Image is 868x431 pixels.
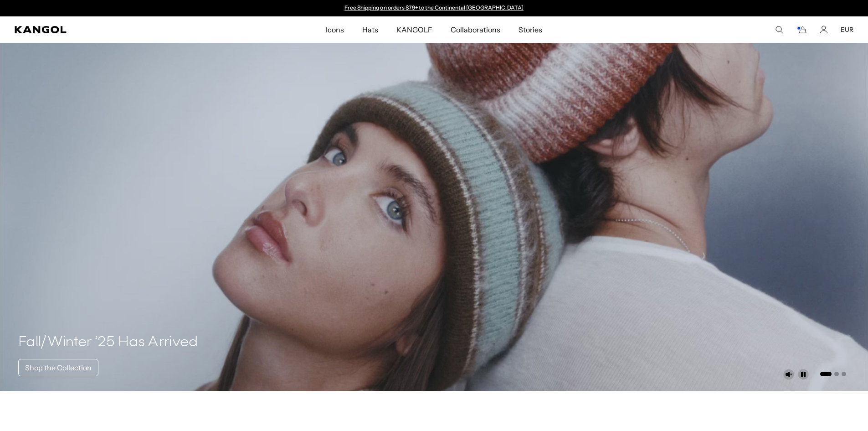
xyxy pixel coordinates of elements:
[820,26,828,34] a: Account
[819,370,846,377] ul: Select a slide to show
[842,372,846,376] button: Go to slide 3
[353,16,387,43] a: Hats
[340,5,528,12] div: Announcement
[340,5,528,12] slideshow-component: Announcement bar
[340,5,528,12] div: 1 of 2
[798,369,809,380] button: Pause
[344,4,524,11] a: Free Shipping on orders $79+ to the Continental [GEOGRAPHIC_DATA]
[841,26,853,34] button: EUR
[396,16,432,43] span: KANGOLF
[18,359,98,376] a: Shop the Collection
[519,16,542,43] span: Stories
[316,16,353,43] a: Icons
[362,16,378,43] span: Hats
[451,16,500,43] span: Collaborations
[442,16,509,43] a: Collaborations
[796,26,807,34] button: Cart
[820,372,832,376] button: Go to slide 1
[834,372,839,376] button: Go to slide 2
[325,16,344,43] span: Icons
[387,16,442,43] a: KANGOLF
[783,369,794,380] button: Unmute
[15,26,216,33] a: Kangol
[775,26,783,34] summary: Search here
[509,16,551,43] a: Stories
[18,333,198,352] h4: Fall/Winter ‘25 Has Arrived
